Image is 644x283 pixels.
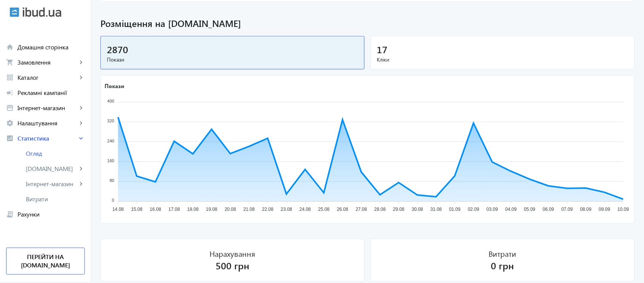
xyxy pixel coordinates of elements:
tspan: 240 [107,139,114,143]
span: Покази [107,56,358,63]
span: Витрати [26,195,85,203]
tspan: 16.08 [150,207,161,212]
span: Інтернет-магазин [17,104,77,112]
span: Інтернет-магазин [26,180,77,188]
tspan: 01.09 [449,207,461,212]
mat-icon: keyboard_arrow_right [77,119,85,127]
tspan: 20.08 [225,207,236,212]
tspan: 27.08 [356,207,367,212]
div: 500 грн [216,259,249,272]
tspan: 30.08 [412,207,423,212]
mat-icon: grid_view [6,74,14,81]
tspan: 25.08 [318,207,330,212]
span: 17 [377,43,388,55]
tspan: 24.08 [300,207,311,212]
mat-icon: receipt_long [6,210,14,218]
div: Нарахування [210,248,255,259]
tspan: 18.08 [187,207,199,212]
tspan: 03.09 [487,207,498,212]
mat-icon: keyboard_arrow_right [77,74,85,81]
tspan: 06.09 [543,207,554,212]
div: Витрати [489,248,517,259]
tspan: 29.08 [393,207,404,212]
span: Статистика [17,134,77,142]
tspan: 15.08 [131,207,143,212]
mat-icon: analytics [6,134,14,142]
span: Огляд [26,150,85,157]
span: Замовлення [17,58,77,66]
span: Домашня сторінка [17,43,85,51]
span: Каталог [17,74,77,81]
div: 0 грн [491,259,514,272]
tspan: 19.08 [206,207,217,212]
tspan: 320 [107,119,114,123]
tspan: 28.08 [374,207,386,212]
tspan: 80 [109,179,114,183]
tspan: 26.08 [337,207,348,212]
span: 2870 [107,43,128,55]
mat-icon: home [6,43,14,51]
mat-icon: keyboard_arrow_right [77,134,85,142]
mat-icon: keyboard_arrow_right [77,58,85,66]
mat-icon: storefront [6,104,14,112]
tspan: 23.08 [281,207,292,212]
span: Розміщення на [DOMAIN_NAME] [100,17,635,30]
tspan: 09.09 [599,207,611,212]
mat-icon: settings [6,119,14,127]
tspan: 14.08 [113,207,124,212]
mat-icon: keyboard_arrow_right [77,104,85,112]
tspan: 400 [107,99,114,104]
span: Кліки [377,56,628,63]
tspan: 0 [112,198,114,203]
span: Рахунки [17,210,85,218]
tspan: 31.08 [431,207,442,212]
tspan: 08.09 [580,207,592,212]
tspan: 04.09 [506,207,517,212]
tspan: 21.08 [243,207,255,212]
tspan: 10.09 [618,207,629,212]
tspan: 160 [107,159,114,163]
mat-icon: keyboard_arrow_right [77,165,85,172]
text: Покази [105,83,124,90]
mat-icon: shopping_cart [6,58,14,66]
a: Перейти на [DOMAIN_NAME] [6,248,85,275]
img: ibud_text.svg [23,7,61,17]
span: Рекламні кампанії [17,89,85,96]
img: ibud.svg [10,7,19,17]
tspan: 17.08 [168,207,180,212]
tspan: 07.09 [562,207,573,212]
span: Налаштування [17,119,77,127]
tspan: 22.08 [262,207,273,212]
tspan: 02.09 [468,207,479,212]
mat-icon: campaign [6,89,14,96]
span: [DOMAIN_NAME] [26,165,77,172]
tspan: 05.09 [524,207,536,212]
mat-icon: keyboard_arrow_right [77,180,85,188]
